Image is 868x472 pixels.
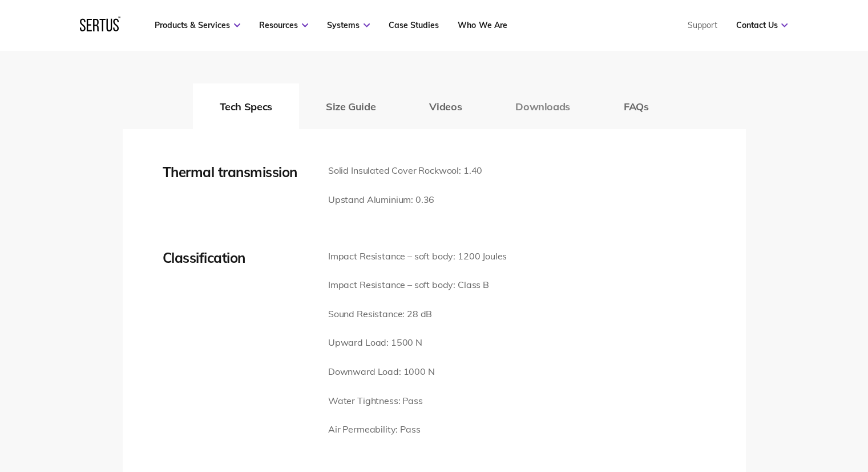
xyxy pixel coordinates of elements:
[328,163,482,178] p: Solid Insulated Cover Rockwool: 1.40
[328,307,507,322] p: Sound Resistance: 28 dB
[259,20,308,30] a: Resources
[328,193,482,207] p: Upstand Aluminium: 0.36
[328,422,507,437] p: Air Permeability: Pass
[458,20,507,30] a: Who We Are
[327,20,370,30] a: Systems
[389,20,439,30] a: Case Studies
[687,20,717,30] a: Support
[328,394,507,409] p: Water Tightness: Pass
[597,83,676,129] button: FAQs
[328,335,507,350] p: Upward Load: 1500 N
[811,417,868,472] iframe: Chat Widget
[299,83,402,129] button: Size Guide
[736,20,788,30] a: Contact Us
[163,163,311,181] div: Thermal transmission
[155,20,240,30] a: Products & Services
[328,365,507,379] p: Downward Load: 1000 N
[402,83,488,129] button: Videos
[488,83,597,129] button: Downloads
[328,249,507,264] p: Impact Resistance – soft body: 1200 Joules
[163,249,311,266] div: Classification
[328,278,507,293] p: Impact Resistance – soft body: Class B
